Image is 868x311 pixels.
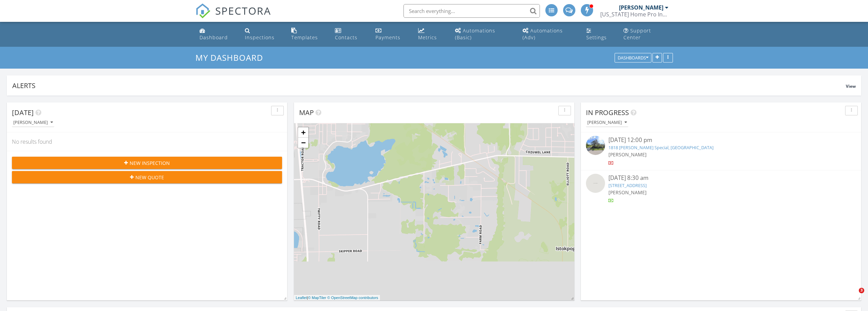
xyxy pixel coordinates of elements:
[327,296,378,300] a: © OpenStreetMap contributors
[215,3,271,18] span: SPECTORA
[195,3,210,18] img: The Best Home Inspection Software - Spectora
[296,296,307,300] a: Leaflet
[298,127,308,138] a: Zoom in
[242,25,283,44] a: Inspections
[294,295,380,301] div: |
[619,4,663,11] div: [PERSON_NAME]
[245,34,275,41] div: Inspections
[197,25,237,44] a: Dashboard
[13,120,53,125] div: [PERSON_NAME]
[608,189,647,196] span: [PERSON_NAME]
[859,288,864,293] span: 3
[452,25,514,44] a: Automations (Basic)
[376,34,400,41] div: Payments
[130,159,170,167] span: New Inspection
[299,108,314,117] span: Map
[195,9,271,24] a: SPECTORA
[332,25,367,44] a: Contacts
[845,288,861,304] iframe: Intercom live chat
[335,34,357,41] div: Contacts
[608,174,834,182] div: [DATE] 8:30 am
[418,34,437,41] div: Metrics
[587,120,627,125] div: [PERSON_NAME]
[586,174,605,193] img: streetview
[12,118,54,127] button: [PERSON_NAME]
[600,11,668,18] div: Florida Home Pro Inspections
[846,83,856,89] span: View
[586,108,629,117] span: In Progress
[608,151,647,158] span: [PERSON_NAME]
[12,108,34,117] span: [DATE]
[298,138,308,148] a: Zoom out
[623,27,651,41] div: Support Center
[586,118,628,127] button: [PERSON_NAME]
[523,27,563,41] div: Automations (Adv)
[520,25,578,44] a: Automations (Advanced)
[7,132,287,151] div: No results found
[586,174,856,204] a: [DATE] 8:30 am [STREET_ADDRESS] [PERSON_NAME]
[289,25,327,44] a: Templates
[584,25,615,44] a: Settings
[373,25,410,44] a: Payments
[608,136,834,144] div: [DATE] 12:00 pm
[608,144,713,151] a: 1818 [PERSON_NAME] Special, [GEOGRAPHIC_DATA]
[200,34,228,41] div: Dashboard
[195,52,269,63] a: My Dashboard
[586,136,856,166] a: [DATE] 12:00 pm 1818 [PERSON_NAME] Special, [GEOGRAPHIC_DATA] [PERSON_NAME]
[12,81,846,90] div: Alerts
[621,25,671,44] a: Support Center
[455,27,495,41] div: Automations (Basic)
[291,34,318,41] div: Templates
[586,136,605,155] img: streetview
[615,53,651,63] button: Dashboards
[618,56,648,60] div: Dashboards
[403,4,540,18] input: Search everything...
[308,296,326,300] a: © MapTiler
[586,34,607,41] div: Settings
[12,157,282,169] button: New Inspection
[415,25,447,44] a: Metrics
[12,171,282,183] button: New Quote
[135,174,164,181] span: New Quote
[608,182,647,188] a: [STREET_ADDRESS]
